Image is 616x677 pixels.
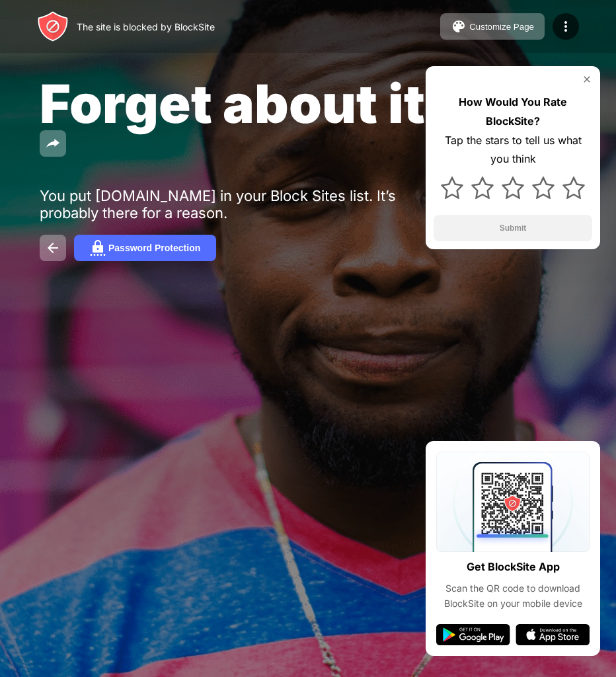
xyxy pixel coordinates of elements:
img: menu-icon.svg [558,19,574,34]
span: Forget about it. [40,71,445,136]
img: password.svg [90,240,106,256]
div: How Would You Rate BlockSite? [434,93,592,131]
div: You put [DOMAIN_NAME] in your Block Sites list. It’s probably there for a reason. [40,187,448,221]
div: The site is blocked by BlockSite [77,21,215,32]
button: Customize Page [440,13,545,40]
button: Submit [434,215,592,241]
img: google-play.svg [436,624,510,645]
img: app-store.svg [516,624,590,645]
img: share.svg [45,136,61,151]
img: header-logo.svg [37,11,69,42]
img: star.svg [471,177,494,199]
div: Get BlockSite App [467,557,560,577]
img: back.svg [45,240,61,256]
div: Customize Page [469,22,534,32]
img: star.svg [532,177,555,199]
img: star.svg [562,177,585,199]
div: Scan the QR code to download BlockSite on your mobile device [436,581,590,611]
img: star.svg [441,177,463,199]
img: star.svg [502,177,524,199]
img: qrcode.svg [436,452,590,552]
button: Password Protection [74,235,216,261]
img: pallet.svg [451,19,467,34]
div: Tap the stars to tell us what you think [434,131,592,169]
img: rate-us-close.svg [582,74,592,85]
div: Password Protection [108,243,200,253]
